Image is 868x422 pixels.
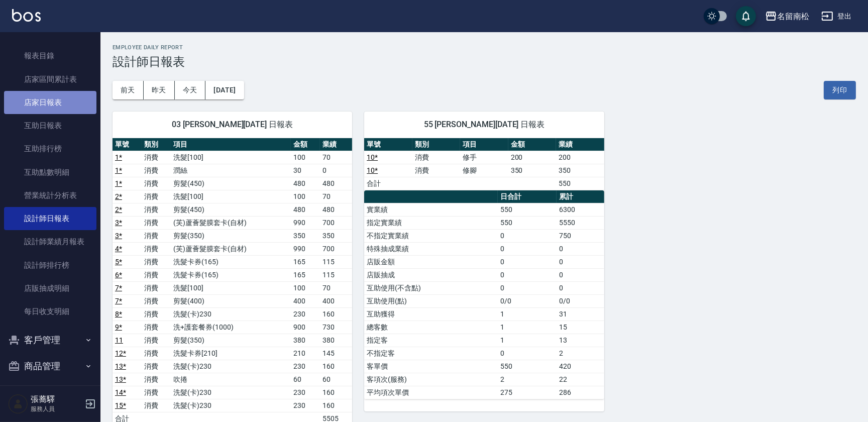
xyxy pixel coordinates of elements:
td: 指定實業績 [364,216,498,229]
td: 100 [291,281,320,294]
td: 消費 [142,294,171,307]
td: 480 [291,177,320,190]
td: 消費 [142,216,171,229]
td: 13 [557,334,604,347]
td: 70 [320,190,352,203]
td: 指定客 [364,334,498,347]
td: 消費 [142,360,171,373]
td: 消費 [142,229,171,242]
td: 修腳 [460,164,508,177]
td: 洗髮[100] [171,190,291,203]
td: 990 [291,242,320,255]
td: 165 [291,268,320,281]
td: 實業績 [364,203,498,216]
td: 2 [557,347,604,360]
td: 客單價 [364,360,498,373]
td: 0 [557,281,604,294]
td: 消費 [142,177,171,190]
td: 230 [291,307,320,321]
div: 名留南松 [777,10,809,23]
td: 210 [291,347,320,360]
td: 剪髮(400) [171,294,291,307]
td: 160 [320,360,352,373]
td: 0 [557,242,604,255]
td: 消費 [142,307,171,321]
td: 不指定實業績 [364,229,498,242]
td: 700 [320,216,352,229]
td: (芙)蘆薈髮膜套卡(自材) [171,242,291,255]
td: 特殊抽成業績 [364,242,498,255]
button: 登出 [817,7,856,26]
th: 單號 [364,138,412,151]
td: 消費 [412,164,460,177]
td: 平均項次單價 [364,386,498,399]
td: 100 [291,151,320,164]
td: 互助獲得 [364,307,498,321]
button: 名留南松 [761,6,813,27]
a: 設計師日報表 [4,207,96,230]
th: 金額 [508,138,556,151]
img: Logo [12,9,41,22]
th: 業績 [320,138,352,151]
td: 550 [556,177,604,190]
td: 70 [320,281,352,294]
a: 店販抽成明細 [4,277,96,300]
td: 730 [320,321,352,334]
td: 互助使用(點) [364,294,498,307]
td: 60 [320,373,352,386]
a: 店家區間累計表 [4,68,96,91]
a: 每日收支明細 [4,300,96,323]
td: 消費 [142,321,171,334]
a: 店家日報表 [4,91,96,114]
button: 商品管理 [4,353,96,379]
td: 1 [498,321,557,334]
td: 22 [557,373,604,386]
td: 0/0 [557,294,604,307]
td: 消費 [142,268,171,281]
td: 115 [320,268,352,281]
td: 70 [320,151,352,164]
a: 設計師排行榜 [4,254,96,277]
td: 350 [508,164,556,177]
td: 990 [291,216,320,229]
th: 類別 [142,138,171,151]
th: 業績 [556,138,604,151]
a: 互助點數明細 [4,161,96,184]
td: 15 [557,321,604,334]
th: 日合計 [498,190,557,203]
td: 286 [557,386,604,399]
th: 金額 [291,138,320,151]
th: 累計 [557,190,604,203]
table: a dense table [364,190,604,399]
td: 31 [557,307,604,321]
td: 380 [320,334,352,347]
th: 類別 [412,138,460,151]
td: 總客數 [364,321,498,334]
td: 0 [557,255,604,268]
td: 480 [320,177,352,190]
td: 洗髮(卡)230 [171,386,291,399]
td: 吹捲 [171,373,291,386]
td: 0 [320,164,352,177]
td: 合計 [364,177,412,190]
td: 剪髮(450) [171,177,291,190]
a: 互助日報表 [4,114,96,137]
td: 消費 [142,151,171,164]
td: 0 [498,281,557,294]
h3: 設計師日報表 [113,55,856,69]
td: 不指定客 [364,347,498,360]
td: 100 [291,190,320,203]
table: a dense table [364,138,604,190]
button: save [736,6,756,26]
td: 0 [498,255,557,268]
th: 項目 [171,138,291,151]
td: 400 [320,294,352,307]
td: 550 [498,360,557,373]
td: 剪髮(450) [171,203,291,216]
td: 380 [291,334,320,347]
td: 0 [557,268,604,281]
h5: 張蕎驛 [31,394,82,404]
td: 消費 [142,347,171,360]
td: 160 [320,386,352,399]
button: 客戶管理 [4,327,96,353]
